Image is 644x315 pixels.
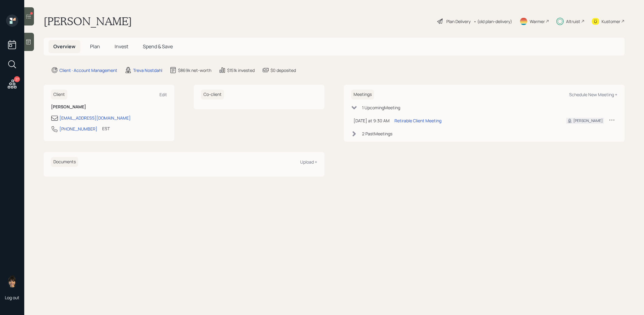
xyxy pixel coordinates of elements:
[201,90,224,100] h6: Co-client
[300,159,317,165] div: Upload +
[178,67,211,73] div: $869k net-worth
[394,117,441,124] div: Retirable Client Meeting
[362,130,392,137] div: 2 Past Meeting s
[59,115,131,121] div: [EMAIL_ADDRESS][DOMAIN_NAME]
[51,104,167,110] h6: [PERSON_NAME]
[602,18,620,25] div: Kustomer
[6,275,18,287] img: treva-nostdahl-headshot.png
[530,18,545,25] div: Warmer
[227,67,255,73] div: $151k invested
[51,157,78,167] h6: Documents
[115,43,128,50] span: Invest
[53,43,75,50] span: Overview
[143,43,173,50] span: Spend & Save
[59,126,97,132] div: [PHONE_NUMBER]
[51,90,67,100] h6: Client
[90,43,100,50] span: Plan
[354,117,390,124] div: [DATE] at 9:30 AM
[573,118,603,124] div: [PERSON_NAME]
[351,90,374,100] h6: Meetings
[59,67,117,73] div: Client · Account Management
[159,92,167,97] div: Edit
[362,104,400,111] div: 1 Upcoming Meeting
[14,76,20,82] div: 27
[133,67,162,73] div: Treva Nostdahl
[270,67,296,73] div: $0 deposited
[566,18,580,25] div: Altruist
[102,125,110,132] div: EST
[569,92,617,97] div: Schedule New Meeting +
[5,295,19,300] div: Log out
[44,15,132,28] h1: [PERSON_NAME]
[446,18,471,25] div: Plan Delivery
[474,18,512,25] div: • (old plan-delivery)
